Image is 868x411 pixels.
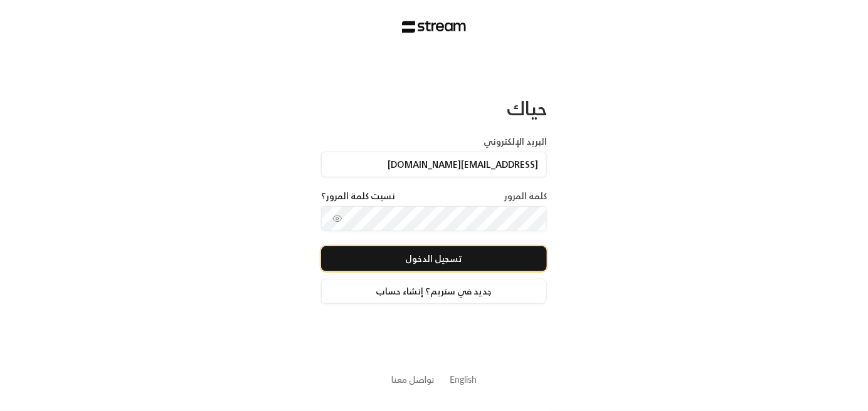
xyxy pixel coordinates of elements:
[321,190,395,202] a: نسيت كلمة المرور؟
[507,91,547,125] span: حياك
[504,190,547,202] label: كلمة المرور
[321,246,547,271] button: تسجيل الدخول
[484,135,547,148] label: البريد الإلكتروني
[327,209,347,229] button: toggle password visibility
[391,372,435,387] a: تواصل معنا
[391,373,435,386] button: تواصل معنا
[321,279,547,304] a: جديد في ستريم؟ إنشاء حساب
[402,21,467,33] img: Stream Logo
[450,368,477,391] a: English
